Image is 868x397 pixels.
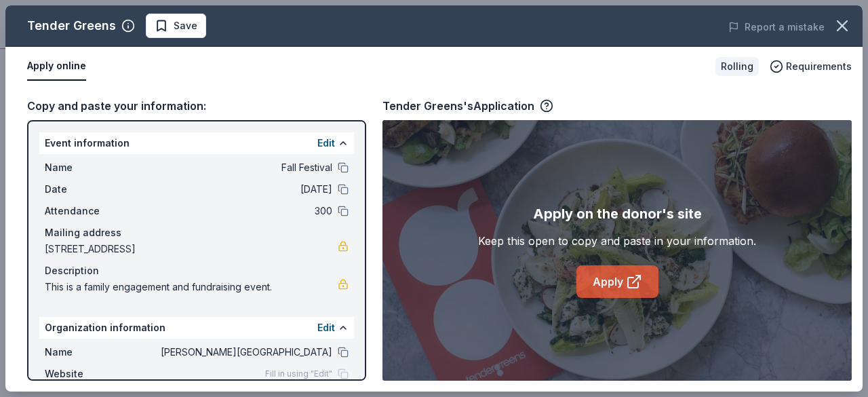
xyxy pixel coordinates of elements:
div: Copy and paste your information: [27,97,366,115]
div: Rolling [715,57,759,76]
span: [STREET_ADDRESS] [45,241,338,257]
div: Tender Greens [27,15,116,37]
span: Attendance [45,203,136,219]
div: Apply on the donor's site [533,203,702,225]
a: Apply [576,265,658,298]
div: Organization information [39,317,354,339]
button: Edit [317,320,335,336]
span: Name [45,159,136,176]
div: Event information [39,132,354,154]
button: Apply online [27,52,86,81]
div: Tender Greens's Application [382,97,553,115]
span: Name [45,344,136,360]
span: Requirements [786,58,852,75]
div: Keep this open to copy and paste in your information. [478,233,756,249]
button: Save [146,14,206,38]
button: Requirements [770,58,852,75]
span: This is a family engagement and fundraising event. [45,279,338,295]
button: Edit [317,135,335,151]
span: [DATE] [136,181,332,197]
span: Fall Festival [136,159,332,176]
span: Fill in using "Edit" [265,368,332,379]
div: Mailing address [45,225,349,241]
span: Website [45,366,136,382]
button: Report a mistake [728,19,825,35]
span: 300 [136,203,332,219]
div: Description [45,263,349,279]
span: Date [45,181,136,197]
span: [PERSON_NAME][GEOGRAPHIC_DATA] [136,344,332,360]
span: Save [174,18,197,34]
